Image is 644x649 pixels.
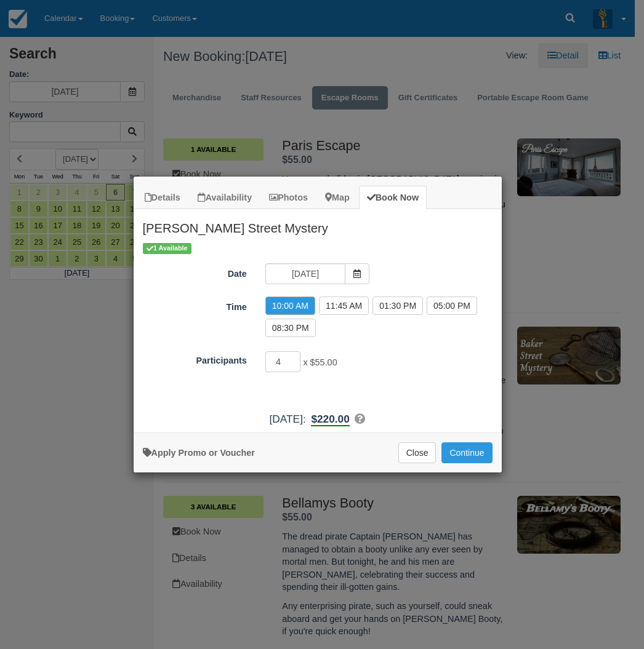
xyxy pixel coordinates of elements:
label: 08:30 PM [265,319,316,337]
span: [DATE] [270,413,303,425]
label: 05:00 PM [427,297,477,315]
label: Participants [134,350,256,367]
label: 01:30 PM [372,297,423,315]
div: : [134,412,502,427]
span: x $55.00 [303,358,337,368]
label: 11:45 AM [319,297,369,315]
label: Date [134,263,256,281]
a: Apply Voucher [143,448,255,458]
button: Add to Booking [441,442,492,463]
a: Map [317,186,358,210]
a: Book Now [359,186,427,210]
a: Photos [261,186,316,210]
input: Participants [265,351,301,372]
h2: [PERSON_NAME] Street Mystery [134,209,502,241]
span: 1 Available [143,243,191,253]
button: Close [398,442,437,463]
a: Details [137,186,188,210]
label: 10:00 AM [265,297,315,315]
label: Time [134,297,256,314]
b: $220.00 [311,413,349,426]
a: Availability [190,186,260,210]
div: Item Modal [134,209,502,426]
